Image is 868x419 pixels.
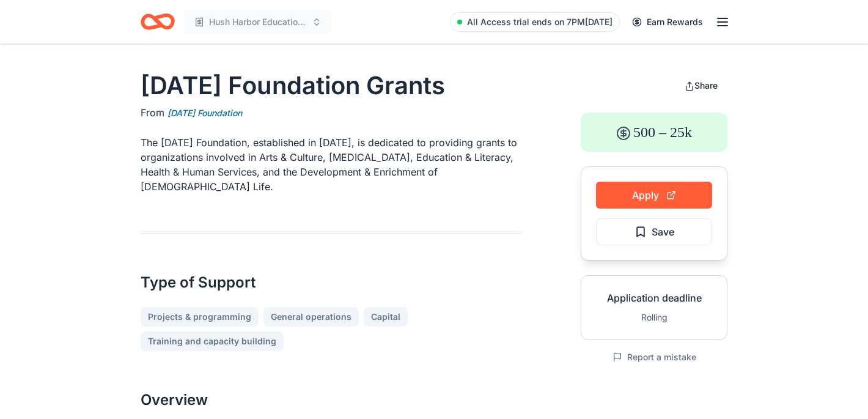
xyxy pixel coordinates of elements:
div: 500 – 25k [581,113,727,152]
a: General operations [263,307,359,327]
a: [DATE] Foundation [167,106,242,121]
div: From [141,105,522,121]
span: Save [652,224,674,240]
span: Hush Harbor Education Project [209,15,307,29]
a: Capital [364,307,408,327]
button: Apply [596,182,712,209]
h2: Overview [141,390,522,410]
div: Application deadline [591,291,717,305]
h2: Type of Support [141,273,522,292]
button: Share [675,73,727,98]
a: All Access trial ends on 7PM[DATE] [450,12,620,32]
span: Share [694,80,718,91]
a: Home [141,7,175,36]
a: Training and capacity building [141,332,284,351]
span: All Access trial ends on 7PM[DATE] [467,15,612,29]
p: The [DATE] Foundation, established in [DATE], is dedicated to providing grants to organizations i... [141,135,522,194]
a: Projects & programming [141,307,259,327]
button: Report a mistake [612,350,696,365]
h1: [DATE] Foundation Grants [141,69,522,103]
button: Hush Harbor Education Project [185,10,331,34]
a: Earn Rewards [625,11,710,33]
div: Rolling [591,310,717,325]
button: Save [596,218,712,245]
